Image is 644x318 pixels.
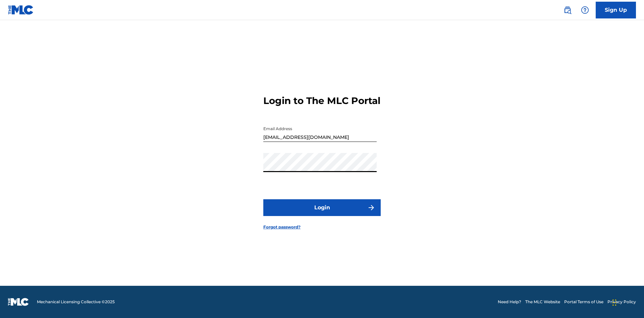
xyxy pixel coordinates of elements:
[367,204,375,212] img: f7272a7cc735f4ea7f67.svg
[564,299,603,305] a: Portal Terms of Use
[612,293,616,313] div: Drag
[563,6,572,14] img: search
[561,3,574,17] a: Public Search
[607,299,636,305] a: Privacy Policy
[263,224,301,230] a: Forgot password?
[596,2,636,18] a: Sign Up
[581,6,589,14] img: help
[8,298,29,306] img: logo
[525,299,560,305] a: The MLC Website
[498,299,521,305] a: Need Help?
[263,95,380,107] h3: Login to The MLC Portal
[263,199,381,216] button: Login
[578,3,592,17] div: Help
[8,5,34,15] img: MLC Logo
[610,286,644,318] iframe: Chat Widget
[37,299,115,305] span: Mechanical Licensing Collective © 2025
